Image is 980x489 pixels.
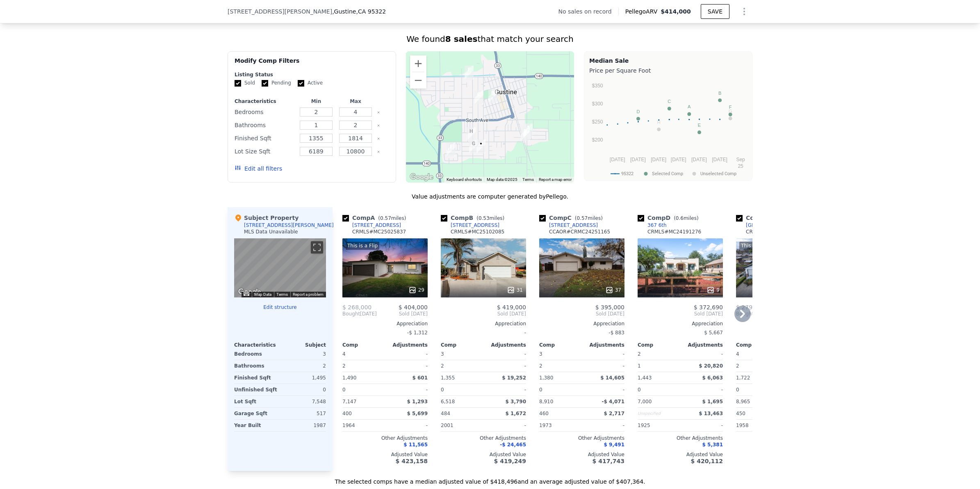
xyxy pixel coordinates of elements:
[507,286,523,294] div: 31
[234,384,278,395] div: Unfinished Sqft
[638,311,723,317] span: Sold [DATE]
[236,287,263,297] a: Open this area in Google Maps (opens a new window)
[387,348,428,360] div: -
[342,435,428,441] div: Other Adjustments
[234,420,278,431] div: Year Built
[592,119,603,125] text: $250
[408,286,424,294] div: 29
[377,124,380,127] button: Clear
[451,222,499,229] div: [STREET_ADDRESS]
[234,304,326,311] button: Edit structure
[408,172,435,183] a: Open this area in Google Maps (opens a new window)
[736,451,821,458] div: Adjusted Value
[228,471,752,486] div: The selected comps have a median adjusted value of $418,496 and an average adjusted value of $407...
[638,360,679,372] div: 1
[408,172,435,183] img: Google
[356,8,386,15] span: , CA 95322
[346,242,379,250] div: This is a Flip
[244,292,249,296] button: Keyboard shortcuts
[583,384,624,395] div: -
[638,214,702,222] div: Comp D
[342,214,409,222] div: Comp A
[736,304,765,311] span: $ 279,000
[447,142,456,156] div: 1460 Portsmouth Ln
[244,222,334,229] div: [STREET_ADDRESS][PERSON_NAME]
[282,420,326,431] div: 1987
[638,222,667,229] a: 367 6th
[746,222,798,229] div: [GEOGRAPHIC_DATA]
[638,451,723,458] div: Adjusted Value
[228,33,752,45] div: We found that match your search
[539,411,549,416] span: 460
[638,351,641,357] span: 2
[583,348,624,360] div: -
[342,311,377,317] div: [DATE]
[441,399,455,404] span: 6,518
[718,91,721,96] text: B
[497,304,526,311] span: $ 419,000
[387,384,428,395] div: -
[276,292,288,297] a: Terms (opens in new tab)
[235,57,389,71] div: Modify Comp Filters
[638,342,680,348] div: Comp
[235,133,295,144] div: Finished Sqft
[604,411,624,416] span: $ 2,717
[739,242,773,250] div: This is a Flip
[539,451,624,458] div: Adjusted Value
[691,157,707,162] text: [DATE]
[647,222,667,229] div: 367 6th
[702,442,723,448] span: $ 5,381
[234,348,278,360] div: Bedrooms
[342,311,360,317] span: Bought
[342,222,401,229] a: [STREET_ADDRESS]
[399,304,428,311] span: $ 404,000
[342,360,383,372] div: 2
[729,109,732,114] text: G
[738,163,743,169] text: 25
[441,360,482,372] div: 2
[410,72,426,89] button: Zoom out
[610,157,625,162] text: [DATE]
[712,157,727,162] text: [DATE]
[445,34,478,44] strong: 8 sales
[638,320,723,327] div: Appreciation
[485,360,526,372] div: -
[522,177,534,182] a: Terms (opens in new tab)
[630,157,646,162] text: [DATE]
[234,360,278,372] div: Bathrooms
[539,320,624,327] div: Appreciation
[702,399,723,404] span: $ 1,695
[500,442,526,448] span: -$ 24,465
[441,411,450,416] span: 484
[485,420,526,431] div: -
[483,342,526,348] div: Adjustments
[736,411,745,416] span: 450
[549,229,610,235] div: CCAOR # CRMC24251165
[736,320,821,327] div: Appreciation
[506,411,526,416] span: $ 1,672
[485,384,526,395] div: -
[668,99,671,104] text: C
[352,229,406,235] div: CRMLS # MC25025837
[670,215,702,221] span: ( miles)
[234,214,299,222] div: Subject Property
[234,372,278,384] div: Finished Sqft
[671,157,686,162] text: [DATE]
[609,330,624,336] span: -$ 883
[736,214,802,222] div: Comp E
[729,105,732,110] text: F
[441,327,526,338] div: -
[377,137,380,140] button: Clear
[700,171,736,176] text: Unselected Comp
[387,360,428,372] div: -
[244,229,298,235] div: MLS Data Unavailable
[235,106,295,118] div: Bedrooms
[485,348,526,360] div: -
[583,360,624,372] div: -
[377,150,380,153] button: Clear
[661,8,691,15] span: $414,000
[602,399,624,404] span: -$ 4,071
[342,399,356,404] span: 7,147
[441,342,483,348] div: Comp
[282,384,326,395] div: 0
